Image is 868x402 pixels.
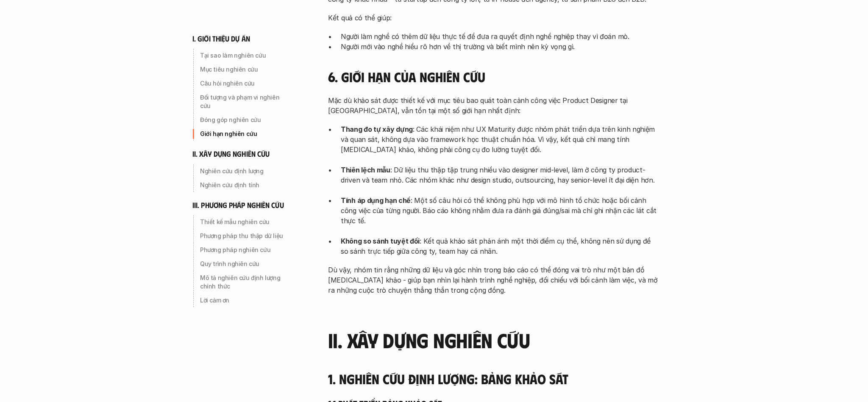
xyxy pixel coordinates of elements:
[341,195,659,236] p: : Một số câu hỏi có thể không phù hợp với mô hình tổ chức hoặc bối cảnh công việc của từng người....
[341,196,411,205] strong: Tính áp dụng hạn chế
[328,371,659,387] h4: 1. Nghiên cứu định lượng: Bảng khảo sát
[200,181,291,189] p: Nghiên cứu định tính
[200,232,291,240] p: Phương pháp thu thập dữ liệu
[328,95,659,116] p: Mặc dù khảo sát được thiết kế với mục tiêu bao quát toàn cảnh công việc Product Designer tại [GEO...
[200,93,291,110] p: Đối tượng và phạm vi nghiên cứu
[200,260,291,268] p: Quy trình nghiên cứu
[341,31,659,42] p: Người làm nghề có thêm dữ liệu thực tế để đưa ra quyết định nghề nghiệp thay vì đoán mò.
[200,65,291,74] p: Mục tiêu nghiên cứu
[192,63,294,76] a: Mục tiêu nghiên cứu
[341,165,659,195] p: : Dữ liệu thu thập tập trung nhiều vào designer mid-level, làm ở công ty product-driven và team n...
[200,274,291,291] p: Mô tả nghiên cứu định lượng chính thức
[200,167,291,175] p: Nghiên cứu định lượng
[328,329,659,352] h3: II. Xây dựng nghiên cứu
[192,243,294,257] a: Phương pháp nghiên cứu
[192,77,294,90] a: Câu hỏi nghiên cứu
[200,218,291,226] p: Thiết kế mẫu nghiên cứu
[341,125,413,133] strong: Thang đo tự xây dựng
[192,215,294,229] a: Thiết kế mẫu nghiên cứu
[192,164,294,178] a: Nghiên cứu định lượng
[192,178,294,192] a: Nghiên cứu định tính
[192,91,294,113] a: Đối tượng và phạm vi nghiên cứu
[192,149,270,159] h6: ii. xây dựng nghiên cứu
[200,296,291,305] p: Lời cảm ơn
[328,69,659,85] h4: 6. Giới hạn của nghiên cứu
[200,246,291,254] p: Phương pháp nghiên cứu
[341,124,659,165] p: : Các khái niệm như UX Maturity được nhóm phát triển dựa trên kinh nghiệm và quan sát, không dựa ...
[192,113,294,127] a: Đóng góp nghiên cứu
[192,34,250,44] h6: i. giới thiệu dự án
[341,237,420,245] strong: Không so sánh tuyệt đối
[341,42,659,52] p: Người mới vào nghề hiểu rõ hơn về thị trường và biết mình nên kỳ vọng gì.
[192,294,294,307] a: Lời cảm ơn
[341,166,390,174] strong: Thiên lệch mẫu
[192,49,294,62] a: Tại sao làm nghiên cứu
[192,271,294,293] a: Mô tả nghiên cứu định lượng chính thức
[200,130,291,138] p: Giới hạn nghiên cứu
[200,51,291,60] p: Tại sao làm nghiên cứu
[192,257,294,271] a: Quy trình nghiên cứu
[328,13,659,23] p: Kết quả có thể giúp:
[200,116,291,124] p: Đóng góp nghiên cứu
[200,79,291,88] p: Câu hỏi nghiên cứu
[328,265,659,295] p: Dù vậy, nhóm tin rằng những dữ liệu và góc nhìn trong báo cáo có thể đóng vai trò như một bản đồ ...
[192,127,294,141] a: Giới hạn nghiên cứu
[192,200,284,210] h6: iii. phương pháp nghiên cứu
[341,236,659,256] p: : Kết quả khảo sát phản ánh một thời điểm cụ thể, không nên sử dụng để so sánh trực tiếp giữa côn...
[192,229,294,243] a: Phương pháp thu thập dữ liệu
